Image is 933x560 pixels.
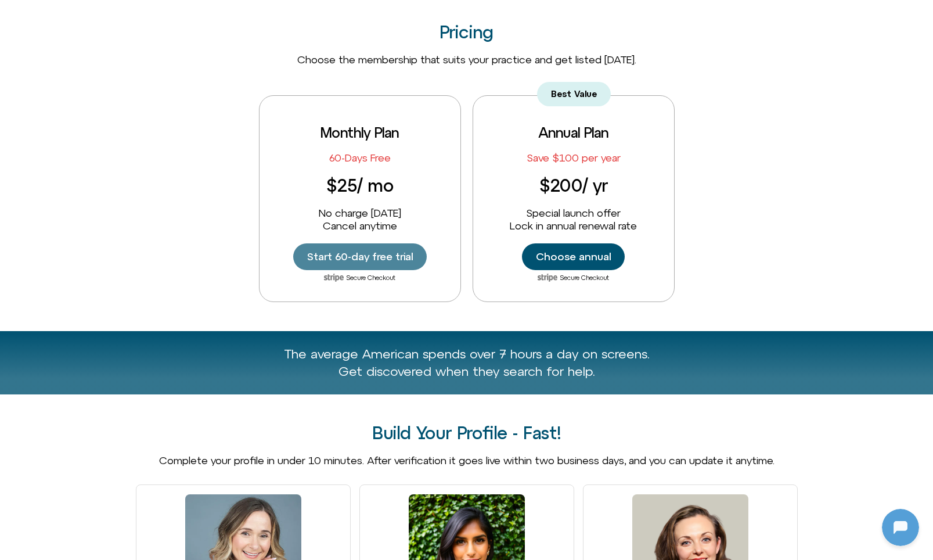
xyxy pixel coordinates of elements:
[527,152,621,164] span: Save $100 per year
[510,207,637,232] span: Special launch offer Lock in annual renewal rate
[560,274,609,281] span: Secure Checkout
[582,175,608,195] span: / yr
[159,454,775,466] span: Complete your profile in under 10 minutes. After verification it goes live within two business da...
[539,176,608,195] h1: $200
[522,243,625,270] a: Choose annual
[536,250,611,263] span: Choose annual
[284,345,649,381] p: The average American spends over 7 hours a day on screens. Get discovered when they search for help.
[136,53,798,66] div: Choose the membership that suits your practice and get listed [DATE].
[882,509,919,546] iframe: Botpress
[136,423,798,443] h2: Build Your Profile - Fast!
[537,82,611,106] a: Best Value
[551,89,597,99] span: Best Value
[326,176,394,195] h1: $25
[329,152,391,164] span: 60-Days Free
[136,23,798,42] h2: Pricing
[320,125,399,140] h3: Monthly Plan
[307,250,413,263] span: Start 60-day free trial
[538,125,608,140] h3: Annual Plan
[346,274,395,281] span: Secure Checkout
[319,207,401,232] span: No charge [DATE] Cancel anytime
[293,243,427,270] a: Start 60-day free trial
[357,175,394,195] span: / mo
